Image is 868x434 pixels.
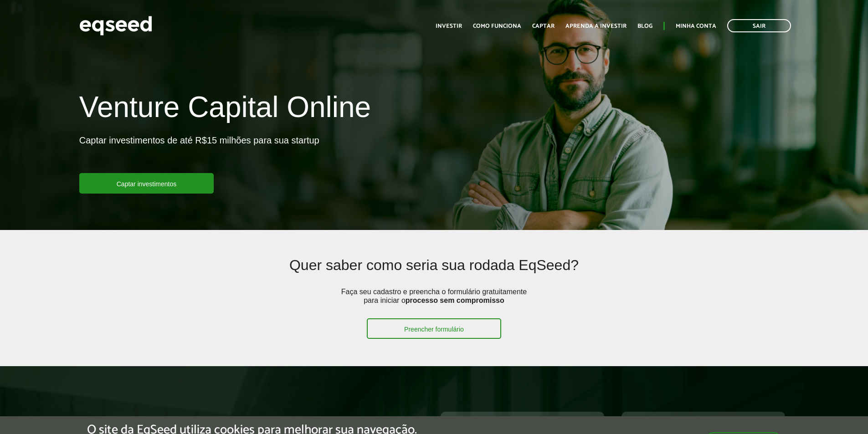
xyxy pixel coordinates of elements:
h1: Venture Capital Online [79,91,371,128]
a: Captar investimentos [79,173,214,194]
a: Como funciona [473,23,521,29]
img: EqSeed [79,14,152,38]
a: Captar [532,23,555,29]
a: Minha conta [676,23,716,29]
a: Preencher formulário [367,318,501,339]
p: Captar investimentos de até R$15 milhões para sua startup [79,135,319,173]
a: Blog [637,23,652,29]
a: Aprenda a investir [565,23,627,29]
h2: Quer saber como seria sua rodada EqSeed? [151,257,716,287]
a: Investir [436,23,462,29]
a: Sair [727,19,791,32]
strong: processo sem compromisso [406,296,504,304]
p: Faça seu cadastro e preencha o formulário gratuitamente para iniciar o [338,287,529,318]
